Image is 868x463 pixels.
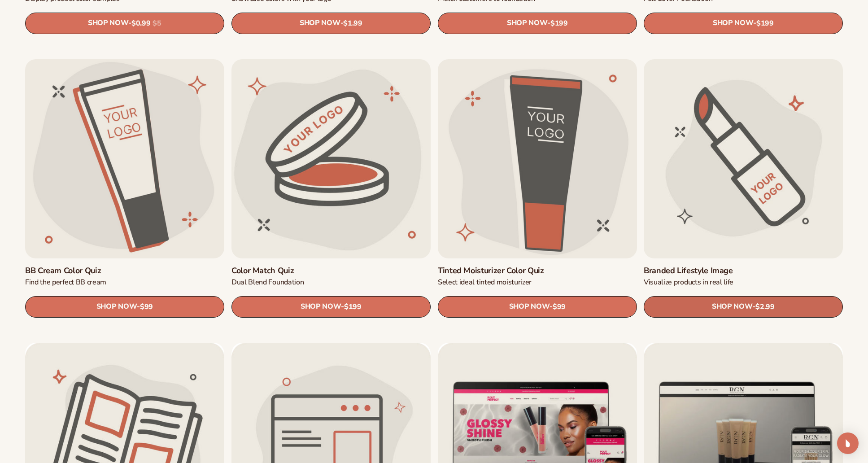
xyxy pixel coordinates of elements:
[438,13,637,34] a: SHOP NOW- $199
[438,296,637,318] a: SHOP NOW- $99
[343,19,362,28] span: $1.99
[25,296,224,318] a: SHOP NOW- $99
[131,19,150,28] span: $0.99
[712,302,752,311] span: SHOP NOW
[231,296,431,318] a: SHOP NOW- $199
[713,19,753,28] span: SHOP NOW
[231,13,431,34] a: SHOP NOW- $1.99
[552,303,565,311] span: $99
[509,302,549,311] span: SHOP NOW
[231,266,431,276] a: Color Match Quiz
[837,432,859,454] div: Open Intercom Messenger
[96,302,137,311] span: SHOP NOW
[644,266,843,276] a: Branded Lifestyle Image
[644,296,843,318] a: SHOP NOW- $2.99
[300,19,340,28] span: SHOP NOW
[550,19,568,28] span: $199
[438,266,637,276] a: Tinted Moisturizer Color Quiz
[344,303,362,311] span: $199
[755,303,774,311] span: $2.99
[301,302,341,311] span: SHOP NOW
[88,19,128,28] span: SHOP NOW
[153,19,161,28] s: $5
[25,266,224,276] a: BB Cream Color Quiz
[644,13,843,34] a: SHOP NOW- $199
[756,19,774,28] span: $199
[140,303,153,311] span: $99
[506,19,547,28] span: SHOP NOW
[25,13,224,34] a: SHOP NOW- $0.99 $5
